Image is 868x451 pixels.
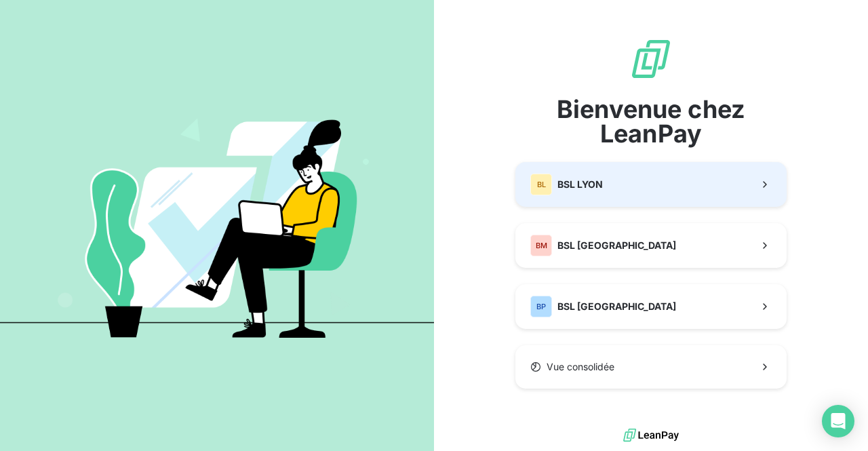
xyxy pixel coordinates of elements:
[557,178,603,191] span: BSL LYON
[822,405,854,437] div: Open Intercom Messenger
[530,296,552,317] div: BP
[547,360,614,374] span: Vue consolidée
[557,239,676,252] span: BSL [GEOGRAPHIC_DATA]
[515,162,787,207] button: BLBSL LYON
[515,345,787,389] button: Vue consolidée
[515,97,787,146] span: Bienvenue chez LeanPay
[530,235,552,256] div: BM
[530,174,552,195] div: BL
[629,37,673,81] img: logo sigle
[557,300,676,313] span: BSL [GEOGRAPHIC_DATA]
[623,425,679,446] img: logo
[515,284,787,329] button: BPBSL [GEOGRAPHIC_DATA]
[515,223,787,268] button: BMBSL [GEOGRAPHIC_DATA]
